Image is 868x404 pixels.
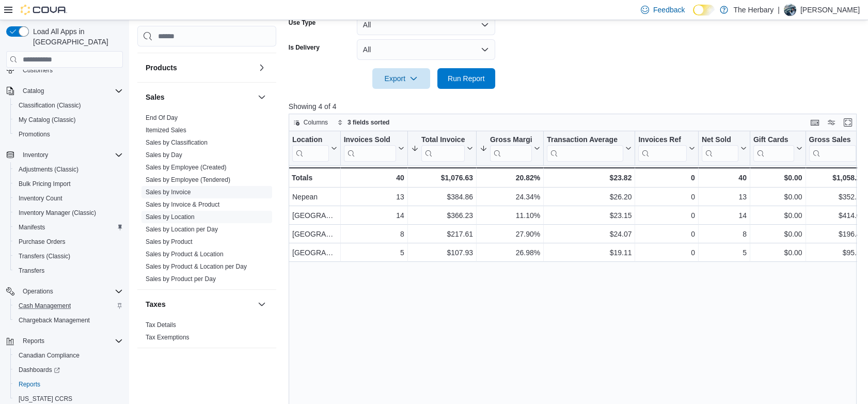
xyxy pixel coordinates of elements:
[146,333,190,341] span: Tax Exemptions
[14,128,123,141] span: Promotions
[292,228,337,240] div: [GEOGRAPHIC_DATA]
[292,209,337,222] div: [GEOGRAPHIC_DATA]
[809,228,864,240] div: $196.47
[490,135,532,145] div: Gross Margin
[14,163,83,176] a: Adjustments (Classic)
[809,135,856,145] div: Gross Sales
[146,114,178,122] span: End Of Day
[146,164,227,171] a: Sales by Employee (Created)
[29,26,123,47] span: Load All Apps in [GEOGRAPHIC_DATA]
[448,73,485,84] span: Run Report
[256,61,268,74] button: Products
[14,99,85,112] a: Classification (Classic)
[800,4,860,16] p: [PERSON_NAME]
[547,135,632,162] button: Transaction Average
[753,135,794,145] div: Gift Cards
[19,149,123,161] span: Inventory
[14,236,70,248] a: Purchase Orders
[753,209,802,222] div: $0.00
[14,207,100,219] a: Inventory Manager (Classic)
[14,236,123,248] span: Purchase Orders
[638,246,695,259] div: 0
[411,209,473,222] div: $366.23
[2,148,127,162] button: Inventory
[14,128,54,141] a: Promotions
[146,63,177,73] h3: Products
[146,114,178,121] a: End Of Day
[14,300,75,312] a: Cash Management
[146,321,176,329] span: Tax Details
[343,135,396,162] div: Invoices Sold
[146,138,208,147] span: Sales by Classification
[702,135,738,162] div: Net Sold
[289,43,320,52] label: Is Delivery
[357,14,495,35] button: All
[19,85,123,97] span: Catalog
[19,316,90,324] span: Chargeback Management
[421,135,465,162] div: Total Invoiced
[14,378,123,391] span: Reports
[146,163,227,172] span: Sales by Employee (Created)
[437,68,495,89] button: Run Report
[14,364,64,376] a: Dashboards
[146,299,254,309] button: Taxes
[19,380,40,389] span: Reports
[146,251,224,258] a: Sales by Product & Location
[638,135,686,162] div: Invoices Ref
[146,126,186,134] span: Itemized Sales
[333,116,393,129] button: 3 fields sorted
[19,366,60,374] span: Dashboards
[146,238,193,246] span: Sales by Product
[23,337,44,345] span: Reports
[480,228,540,240] div: 27.90%
[23,287,53,296] span: Operations
[753,246,802,259] div: $0.00
[343,172,404,184] div: 40
[292,135,329,162] div: Location
[292,172,337,184] div: Totals
[638,135,695,162] button: Invoices Ref
[146,200,219,209] span: Sales by Invoice & Product
[19,101,81,110] span: Classification (Classic)
[146,189,191,196] a: Sales by Invoice
[14,378,44,391] a: Reports
[146,127,186,134] a: Itemized Sales
[292,135,329,145] div: Location
[289,101,863,112] p: Showing 4 of 4
[14,163,123,176] span: Adjustments (Classic)
[10,263,127,278] button: Transfers
[137,112,276,289] div: Sales
[146,139,208,146] a: Sales by Classification
[19,130,50,138] span: Promotions
[19,165,78,174] span: Adjustments (Classic)
[411,191,473,203] div: $384.86
[146,275,216,283] a: Sales by Product per Day
[638,191,695,203] div: 0
[10,127,127,142] button: Promotions
[343,191,404,203] div: 13
[19,64,57,76] a: Customers
[411,172,473,184] div: $1,076.63
[809,191,864,203] div: $352.18
[14,364,123,376] span: Dashboards
[693,15,693,16] span: Dark Mode
[137,319,276,348] div: Taxes
[14,178,75,190] a: Bulk Pricing Import
[753,191,802,203] div: $0.00
[10,377,127,392] button: Reports
[348,118,389,127] span: 3 fields sorted
[146,213,195,221] a: Sales by Location
[547,246,632,259] div: $19.11
[146,201,219,208] a: Sales by Invoice & Product
[10,113,127,127] button: My Catalog (Classic)
[653,5,685,15] span: Feedback
[19,302,71,310] span: Cash Management
[14,314,94,327] a: Chargeback Management
[146,176,230,183] a: Sales by Employee (Tendered)
[10,177,127,191] button: Bulk Pricing Import
[778,4,780,16] p: |
[146,299,166,309] h3: Taxes
[421,135,465,145] div: Total Invoiced
[702,135,738,145] div: Net Sold
[304,118,328,127] span: Columns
